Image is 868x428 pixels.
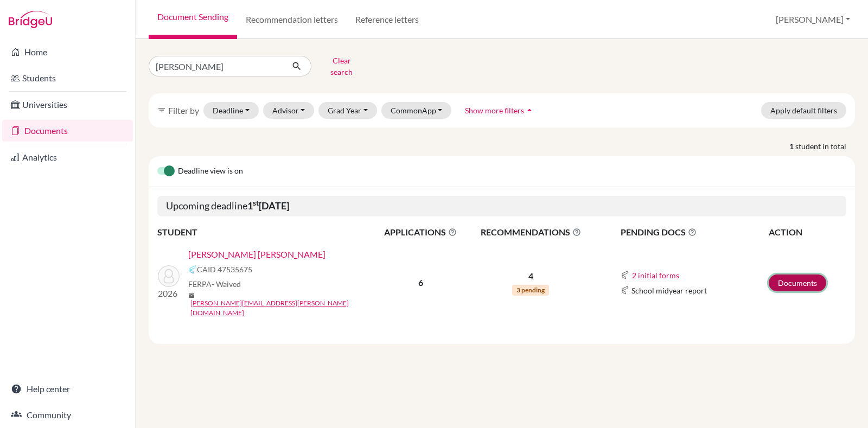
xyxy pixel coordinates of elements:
span: 3 pending [512,285,549,296]
button: Clear search [311,52,372,80]
a: [PERSON_NAME][EMAIL_ADDRESS][PERSON_NAME][DOMAIN_NAME] [190,298,382,318]
img: Carroll, Mavis Nathaneil [158,265,180,287]
h5: Upcoming deadline [157,196,846,216]
span: Show more filters [465,106,524,115]
a: Students [2,67,133,89]
a: Help center [2,378,133,400]
span: Filter by [168,105,199,116]
span: Deadline view is on [178,165,243,178]
button: [PERSON_NAME] [771,9,855,30]
button: CommonApp [381,102,452,119]
span: mail [188,292,195,299]
p: 4 [468,270,594,283]
b: 1 [DATE] [247,200,289,212]
strong: 1 [789,140,795,152]
th: ACTION [768,225,846,239]
i: arrow_drop_up [524,105,535,116]
b: 6 [418,277,423,288]
img: Common App logo [621,271,629,279]
img: Common App logo [188,265,197,274]
sup: st [253,199,259,207]
p: 2026 [158,287,180,300]
a: Universities [2,94,133,116]
span: School midyear report [631,285,707,296]
img: Common App logo [621,286,629,295]
button: 2 initial forms [631,269,680,282]
span: PENDING DOCS [621,226,768,239]
a: Analytics [2,146,133,168]
span: student in total [795,140,855,152]
span: RECOMMENDATIONS [468,226,594,239]
button: Grad Year [318,102,377,119]
a: Documents [2,120,133,142]
img: Bridge-U [9,11,52,28]
span: - Waived [212,279,241,289]
a: Community [2,404,133,426]
a: Documents [769,274,826,291]
span: APPLICATIONS [375,226,467,239]
th: STUDENT [157,225,374,239]
span: FERPA [188,278,241,290]
button: Apply default filters [761,102,846,119]
button: Advisor [263,102,315,119]
i: filter_list [157,106,166,114]
a: Home [2,41,133,63]
span: CAID 47535675 [197,264,252,275]
button: Show more filtersarrow_drop_up [456,102,544,119]
button: Deadline [203,102,259,119]
a: [PERSON_NAME] [PERSON_NAME] [188,248,325,261]
input: Find student by name... [149,56,283,76]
